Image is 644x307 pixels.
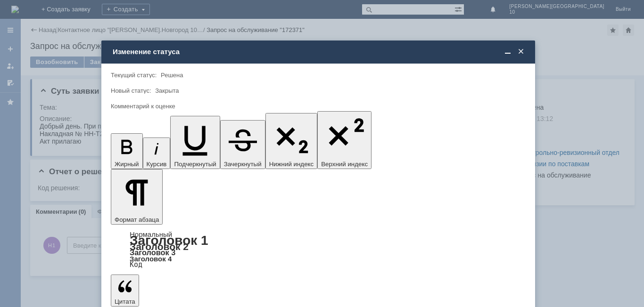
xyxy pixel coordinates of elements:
a: Заголовок 2 [130,241,189,252]
span: Закрыта [155,87,179,94]
label: Текущий статус: [111,72,157,79]
button: Курсив [143,137,171,169]
span: Курсив [147,161,167,168]
button: Верхний индекс [317,111,372,169]
span: Формат абзаца [115,216,159,223]
span: Подчеркнутый [174,161,216,168]
span: Зачеркнутый [224,161,262,168]
span: Свернуть (Ctrl + M) [503,48,512,56]
button: Цитата [111,275,139,307]
button: Формат абзаца [111,169,163,225]
a: Заголовок 4 [130,255,172,263]
a: Код [130,260,142,269]
button: Подчеркнутый [170,116,220,169]
button: Жирный [111,133,143,169]
div: Изменение статуса [113,48,526,56]
span: Верхний индекс [321,161,368,168]
span: Решена [161,72,183,79]
div: Комментарий к оценке [111,103,524,109]
button: Нижний индекс [265,113,318,169]
a: Заголовок 3 [130,248,175,257]
label: Новый статус: [111,87,151,94]
span: Закрыть [516,48,526,56]
div: Формат абзаца [111,231,526,268]
span: Жирный [115,161,139,168]
span: Цитата [115,298,135,305]
a: Заголовок 1 [130,233,208,248]
button: Зачеркнутый [220,120,265,169]
a: Нормальный [130,230,172,238]
span: Нижний индекс [269,161,314,168]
